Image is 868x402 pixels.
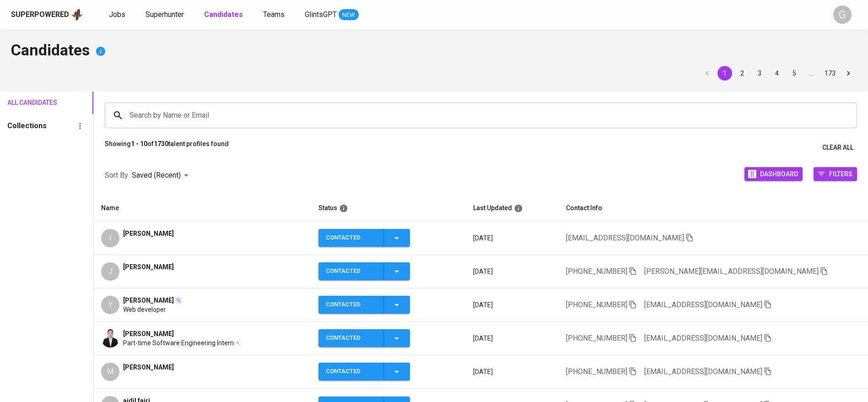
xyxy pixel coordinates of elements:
div: I [101,229,119,247]
b: 1730 [154,140,168,147]
a: Candidates [204,9,245,21]
button: Go to page 2 [735,66,749,81]
img: d8d67e6f719dccbaa98849db3773ebd6.jpg [101,329,119,348]
h6: Collections [7,120,47,132]
button: Contacted [318,329,410,347]
button: Go to page 173 [822,66,838,81]
span: All Candidates [7,97,46,109]
img: magic_wand.svg [175,297,182,304]
p: Showing of talent profiles found [105,139,229,156]
button: Go to page 5 [787,66,802,81]
span: Teams [263,10,285,19]
span: Jobs [109,10,125,19]
a: Teams [263,9,286,21]
div: … [804,69,819,78]
span: Part-time Software Engineering Intern [123,338,234,348]
span: [EMAIL_ADDRESS][DOMAIN_NAME] [644,367,762,376]
div: Contacted [326,262,376,280]
p: [DATE] [473,367,551,376]
button: Go to next page [841,66,856,81]
span: [PHONE_NUMBER] [566,367,627,376]
span: [PERSON_NAME] [123,229,174,238]
p: [DATE] [473,334,551,343]
div: Contacted [326,329,376,347]
p: [DATE] [473,234,551,243]
p: Sort By [105,170,128,181]
button: Clear All [819,139,857,156]
th: Contact Info [559,195,868,222]
span: Web developer [123,305,166,314]
span: [PERSON_NAME] [123,363,174,372]
h4: Candidates [11,40,857,62]
span: [EMAIL_ADDRESS][DOMAIN_NAME] [644,334,762,342]
span: GlintsGPT [305,10,337,19]
span: [PERSON_NAME] [123,296,174,305]
button: Filters [814,167,857,181]
a: Superhunter [146,9,186,21]
p: [DATE] [473,267,551,276]
th: Last Updated [466,195,559,222]
span: [PHONE_NUMBER] [566,334,627,342]
a: Jobs [109,9,127,21]
span: Filters [829,168,852,180]
th: Status [311,195,466,222]
span: [EMAIL_ADDRESS][DOMAIN_NAME] [566,234,684,242]
div: G [833,5,852,24]
div: Contacted [326,229,376,247]
span: [PHONE_NUMBER] [566,300,627,309]
b: Candidates [204,10,243,19]
span: Dashboard [760,168,798,180]
div: Contacted [326,296,376,314]
p: Saved (Recent) [132,170,181,181]
img: app logo [71,8,83,22]
div: Y [101,296,119,314]
button: Contacted [318,296,410,314]
span: Superhunter [146,10,184,19]
div: M [101,363,119,381]
button: Contacted [318,262,410,280]
nav: pagination navigation [699,66,857,81]
span: NEW [339,11,359,20]
span: [PHONE_NUMBER] [566,267,627,276]
a: GlintsGPT NEW [305,9,359,21]
b: 1 - 10 [131,140,147,147]
button: Go to page 3 [752,66,767,81]
div: Superpowered [11,10,69,20]
th: Name [94,195,311,222]
button: Go to page 4 [770,66,784,81]
div: Contacted [326,363,376,380]
span: [PERSON_NAME] [123,329,174,338]
div: J [101,262,119,281]
p: [DATE] [473,300,551,310]
button: Dashboard [744,167,803,181]
span: [PERSON_NAME][EMAIL_ADDRESS][DOMAIN_NAME] [644,267,819,276]
button: Contacted [318,363,410,380]
span: [EMAIL_ADDRESS][DOMAIN_NAME] [644,300,762,309]
button: page 1 [717,66,732,81]
span: Clear All [822,142,853,153]
span: [PERSON_NAME] [123,262,174,272]
button: Contacted [318,229,410,247]
div: Saved (Recent) [132,167,192,184]
a: Superpoweredapp logo [11,8,83,22]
